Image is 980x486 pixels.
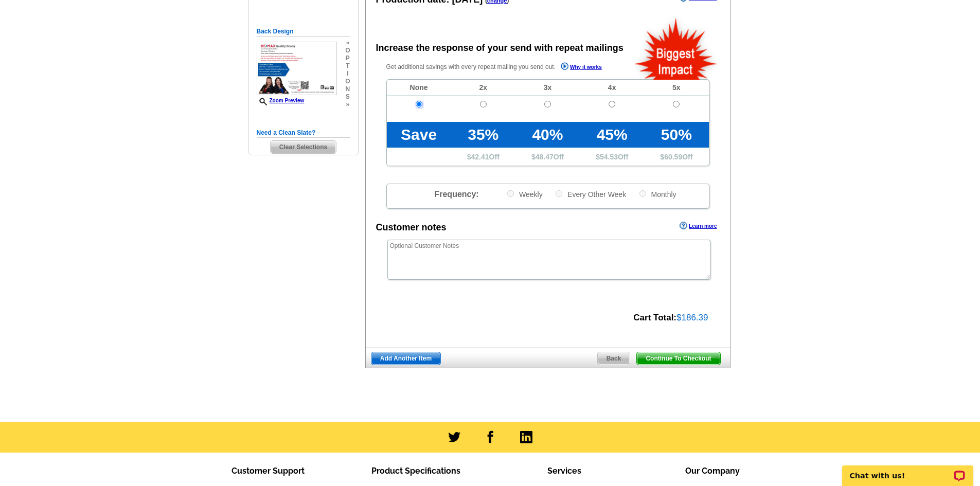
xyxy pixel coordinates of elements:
[561,62,602,73] a: Why it works
[345,55,350,62] span: p
[371,352,441,365] a: Add Another Item
[600,153,618,161] span: 54.53
[345,39,350,47] span: »
[345,101,350,109] span: »
[835,454,980,486] iframe: LiveChat chat widget
[434,190,478,199] span: Frequency:
[471,153,489,161] span: 42.41
[680,222,717,230] a: Learn more
[345,93,350,101] span: s
[515,148,580,166] td: $ Off
[451,122,515,148] td: 35%
[257,98,305,103] a: Zoom Preview
[345,62,350,70] span: t
[644,148,708,166] td: $ Off
[271,141,336,153] span: Clear Selections
[515,80,580,96] td: 3x
[386,61,624,73] p: Get additional savings with every repeat mailing you send out.
[580,148,644,166] td: $ Off
[633,313,676,322] strong: Cart Total:
[644,80,708,96] td: 5x
[638,189,676,199] label: Monthly
[506,189,543,199] label: Weekly
[345,70,350,78] span: i
[371,466,460,476] span: Product Specifications
[555,189,626,199] label: Every Other Week
[257,128,350,138] h5: Need a Clean Slate?
[345,78,350,85] span: o
[536,153,554,161] span: 48.47
[451,80,515,96] td: 2x
[376,41,623,55] div: Increase the response of your send with repeat mailings
[345,85,350,93] span: n
[257,42,337,95] img: small-thumb.jpg
[685,466,740,476] span: Our Company
[580,122,644,148] td: 45%
[376,221,447,235] div: Customer notes
[515,122,580,148] td: 40%
[387,80,451,96] td: None
[387,122,451,148] td: Save
[231,466,305,476] span: Customer Support
[580,80,644,96] td: 4x
[634,16,719,80] img: biggestImpact.png
[639,190,646,197] input: Monthly
[597,352,631,365] a: Back
[556,190,562,197] input: Every Other Week
[371,352,440,365] span: Add Another Item
[676,313,708,322] span: $186.39
[507,190,514,197] input: Weekly
[257,27,350,37] h5: Back Design
[451,148,515,166] td: $ Off
[637,352,720,365] span: Continue To Checkout
[664,153,682,161] span: 60.59
[598,352,630,365] span: Back
[345,47,350,55] span: o
[644,122,708,148] td: 50%
[547,466,581,476] span: Services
